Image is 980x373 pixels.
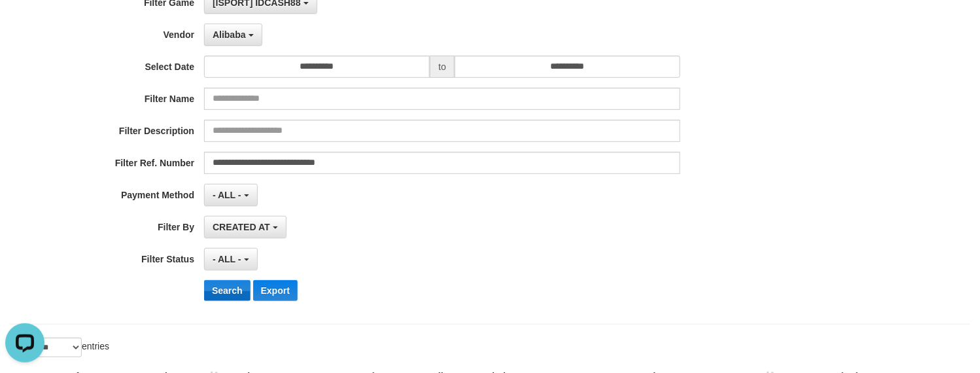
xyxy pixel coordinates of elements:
[204,184,257,206] button: - ALL -
[204,216,287,238] button: CREATED AT
[430,56,455,78] span: to
[213,222,270,232] span: CREATED AT
[213,254,241,264] span: - ALL -
[253,280,298,301] button: Export
[5,5,44,44] button: Open LiveChat chat widget
[204,24,262,46] button: Alibaba
[33,338,82,357] select: Showentries
[204,280,251,301] button: Search
[213,29,246,40] span: Alibaba
[213,190,241,200] span: - ALL -
[204,248,257,270] button: - ALL -
[10,338,109,357] label: Show entries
